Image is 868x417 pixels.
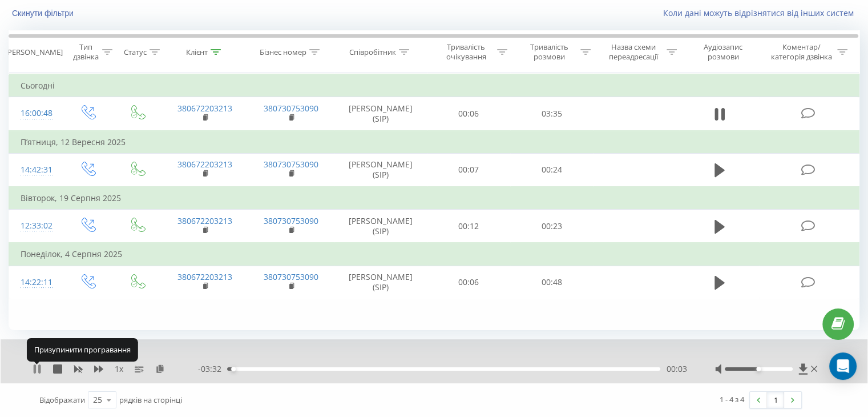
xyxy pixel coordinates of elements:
a: 380730753090 [264,159,318,170]
td: [PERSON_NAME] (SIP) [334,153,427,187]
span: 00:03 [666,363,687,375]
span: - 03:32 [198,363,227,375]
div: Тривалість очікування [438,42,495,62]
a: 380672203213 [177,215,232,226]
div: [PERSON_NAME] [5,47,63,57]
div: Призупинити програвання [27,338,138,361]
a: 380730753090 [264,271,318,282]
div: Назва схеми переадресації [604,42,664,62]
td: 00:06 [427,97,510,131]
div: Аудіозапис розмови [690,42,757,62]
div: 16:00:48 [21,102,51,125]
span: рядків на сторінці [119,395,182,405]
td: 00:24 [510,153,593,187]
a: 380730753090 [264,103,318,114]
div: Клієнт [186,47,208,57]
div: Accessibility label [231,367,236,371]
span: Відображати [39,395,85,405]
td: [PERSON_NAME] (SIP) [334,266,427,299]
div: 25 [93,394,102,406]
div: Співробітник [349,47,396,57]
td: П’ятниця, 12 Вересня 2025 [9,131,859,154]
a: 1 [767,392,784,408]
div: 1 - 4 з 4 [720,394,744,405]
div: Тривалість розмови [520,42,578,62]
td: 00:12 [427,210,510,243]
div: 14:22:11 [21,271,51,294]
a: 380672203213 [177,103,232,114]
a: 380730753090 [264,215,318,226]
span: 1 x [115,363,123,375]
td: [PERSON_NAME] (SIP) [334,210,427,243]
div: 12:33:02 [21,215,51,237]
td: 03:35 [510,97,593,131]
td: Сьогодні [9,74,859,97]
td: 00:48 [510,266,593,299]
div: Коментар/категорія дзвінка [768,42,834,62]
td: 00:07 [427,153,510,187]
td: Вівторок, 19 Серпня 2025 [9,187,859,210]
a: 380672203213 [177,271,232,282]
td: [PERSON_NAME] (SIP) [334,97,427,131]
div: Тип дзвінка [72,42,99,62]
button: Скинути фільтри [9,8,79,18]
td: 00:06 [427,266,510,299]
div: Open Intercom Messenger [829,352,857,380]
div: Бізнес номер [260,47,306,57]
div: 14:42:31 [21,159,51,181]
td: Понеділок, 4 Серпня 2025 [9,243,859,266]
a: 380672203213 [177,159,232,170]
div: Accessibility label [756,367,761,371]
td: 00:23 [510,210,593,243]
a: Коли дані можуть відрізнятися вiд інших систем [663,7,859,18]
div: Статус [124,47,147,57]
